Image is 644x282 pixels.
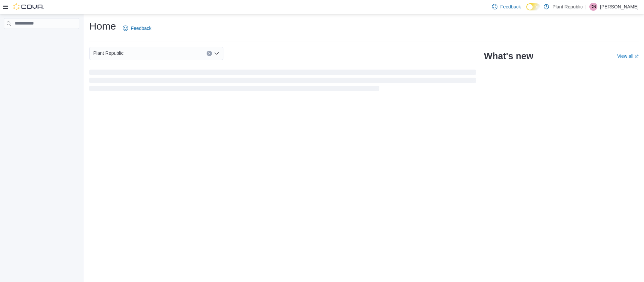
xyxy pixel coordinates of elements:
nav: Complex example [4,30,79,46]
a: View allExternal link [617,53,639,59]
img: Cova [13,3,44,10]
span: Feedback [131,25,151,32]
div: Delina Negassi [589,3,597,11]
h2: What's new [484,51,533,62]
span: Plant Republic [93,49,123,57]
span: Feedback [500,3,521,10]
span: Loading [89,71,476,92]
span: DN [590,3,596,11]
p: Plant Republic [552,3,583,11]
button: Open list of options [214,51,219,56]
button: Clear input [207,51,212,56]
input: Dark Mode [526,3,540,10]
p: | [585,3,587,11]
a: Feedback [120,22,154,35]
svg: External link [635,54,639,58]
h1: Home [89,19,116,33]
p: [PERSON_NAME] [600,3,639,11]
